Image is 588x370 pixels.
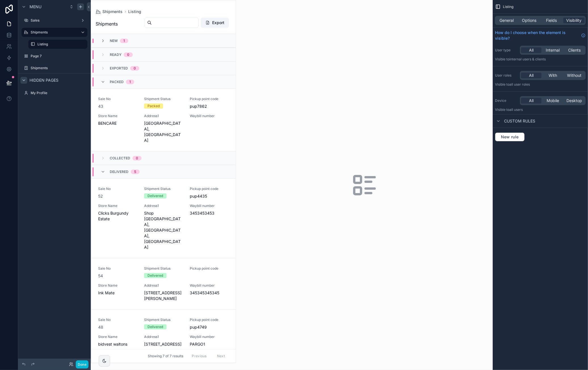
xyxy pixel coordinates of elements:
[31,54,86,58] label: Page 7
[110,170,128,174] span: Delivered
[148,354,183,358] span: Showing 7 of 7 results
[568,47,581,53] span: Clients
[129,80,131,84] div: 1
[547,98,559,103] span: Mobile
[509,107,523,112] span: all users
[31,18,78,23] label: Sales
[495,107,586,112] p: Visible to
[134,170,136,174] div: 5
[495,57,586,62] p: Visible to
[495,30,586,41] a: How do I choose when the element is visible?
[76,360,88,369] button: Done
[29,77,58,83] span: Hidden pages
[566,18,582,23] span: Visibility
[499,134,521,139] span: New rule
[110,80,124,84] span: Packed
[495,98,518,103] label: Device
[29,4,41,10] span: Menu
[567,98,582,103] span: Desktop
[110,66,128,71] span: Exported
[37,42,84,46] label: Listing
[123,39,125,43] div: 1
[495,132,525,141] button: New rule
[503,5,513,9] span: Listing
[495,30,579,41] span: How do I choose when the element is visible?
[509,57,546,61] span: Internal users & clients
[31,66,86,70] label: Shipments
[31,91,86,95] label: My Profile
[110,156,130,160] span: Collected
[134,66,136,71] div: 0
[127,52,129,57] div: 0
[495,48,518,52] label: User type
[529,73,534,78] span: All
[22,64,87,73] a: Shipments
[28,40,87,49] a: Listing
[500,18,514,23] span: General
[567,73,582,78] span: Without
[110,39,118,43] span: New
[22,52,87,61] a: Page 7
[529,98,534,103] span: All
[495,82,586,87] p: Visible to
[22,28,87,37] a: Shipments
[136,156,138,160] div: 0
[22,16,87,25] a: Sales
[31,30,76,35] label: Shipments
[522,18,536,23] span: Options
[504,118,535,124] span: Custom rules
[22,88,87,98] a: My Profile
[509,82,530,86] span: All user roles
[549,73,557,78] span: With
[546,47,560,53] span: Internal
[546,18,557,23] span: Fields
[110,52,121,57] span: Ready
[529,47,534,53] span: All
[495,73,518,78] label: User roles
